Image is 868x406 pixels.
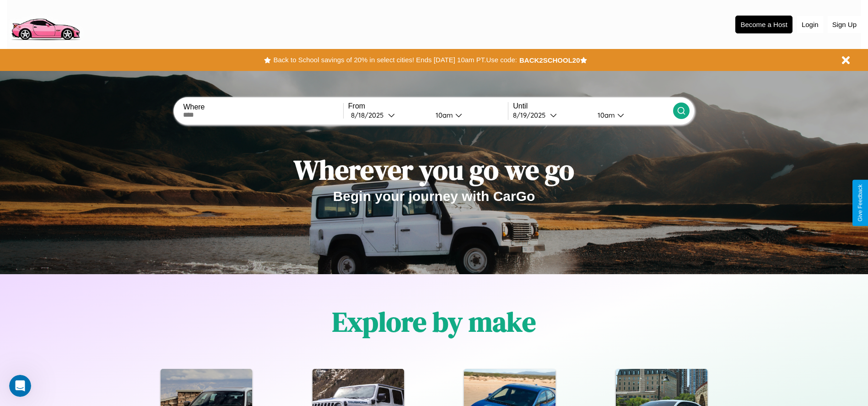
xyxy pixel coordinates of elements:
[431,111,455,119] div: 10am
[513,111,550,119] div: 8 / 19 / 2025
[797,16,823,33] button: Login
[428,110,508,120] button: 10am
[271,54,519,66] button: Back to School savings of 20% in select cities! Ends [DATE] 10am PT.Use code:
[348,110,428,120] button: 8/18/2025
[593,111,617,119] div: 10am
[519,56,580,64] b: BACK2SCHOOL20
[351,111,388,119] div: 8 / 18 / 2025
[7,5,84,43] img: logo
[735,16,793,33] button: Become a Host
[857,184,863,222] div: Give Feedback
[828,16,861,33] button: Sign Up
[590,110,673,120] button: 10am
[513,102,673,110] label: Until
[332,303,536,341] h1: Explore by make
[9,375,31,397] iframe: Intercom live chat
[348,102,508,110] label: From
[183,103,343,111] label: Where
